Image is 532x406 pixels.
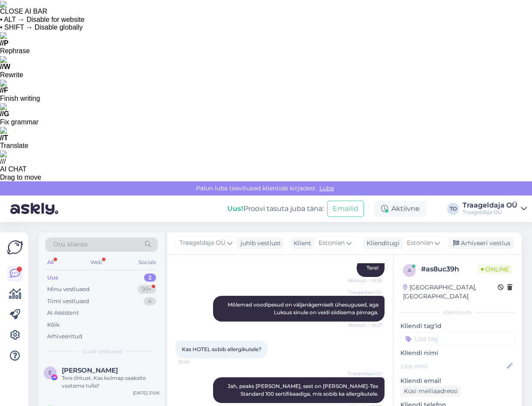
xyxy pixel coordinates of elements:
span: Traageldaja OÜ [348,289,382,295]
div: # as8uc39h [421,264,478,274]
span: Tere! [367,265,379,271]
div: juhib vestlust [237,239,281,248]
div: Socials [137,257,158,268]
div: Web [89,257,104,268]
div: 99+ [138,285,156,294]
span: Otsi kliente [53,240,87,249]
span: Estonian [319,238,345,248]
span: 10:29 [178,359,210,365]
div: Tiimi vestlused [47,297,89,306]
div: Tere õhtust. Kas kolmap saaksite vaatama tulla? [62,374,159,390]
div: Uus [47,274,58,282]
div: [DATE] 21:06 [133,390,159,396]
span: Estonian [407,238,433,248]
p: Kliendi email [400,376,515,385]
div: All [45,257,55,268]
p: Kliendi tag'id [400,322,515,331]
div: Kliendi info [400,309,515,316]
span: a [408,267,412,274]
span: Traageldaja OÜ [180,238,225,248]
div: Traageldaja OÜ [463,202,517,209]
span: Uued vestlused [82,348,122,355]
div: Klient [290,239,311,248]
div: 2 [144,274,156,282]
div: AI Assistent [47,309,79,317]
div: Aktiivne [374,201,427,217]
input: Lisa tag [400,332,515,345]
span: Luba [317,184,337,192]
div: Traageldaja OÜ [463,209,517,216]
div: Minu vestlused [47,285,90,294]
img: Askly Logo [7,239,23,256]
span: E [48,370,52,376]
span: Nähtud ✓ 10:26 [349,277,382,284]
span: Online [478,265,512,274]
div: Arhiveeri vestlus [448,238,514,249]
button: Emailid [327,201,364,217]
span: Mõlemad voodipesud on väljanägemiselt ühesugused, aga Luksus sinule on veidi siidisema pinnaga. [228,301,380,316]
div: Proovi tasuta juba täna: [227,204,324,214]
div: [GEOGRAPHIC_DATA], [GEOGRAPHIC_DATA] [403,283,498,301]
div: Klienditugi [363,239,400,248]
b: Uus! [227,205,243,213]
input: Lisa nimi [401,361,505,371]
span: Nähtud ✓ 10:27 [349,322,382,328]
span: Elise Naggel [62,367,118,374]
a: Traageldaja OÜTraageldaja OÜ [463,202,527,216]
div: Kõik [47,321,60,329]
span: Traageldaja OÜ [348,370,382,377]
span: Kas HOTEL sobib allergikutele? [182,346,261,352]
span: Jah, peaks [PERSON_NAME], sest on [PERSON_NAME]-Tex Standard 100 sertifikaadiga, mis sobib ka all... [228,383,380,397]
div: 4 [144,297,156,306]
div: TO [447,203,459,215]
div: Arhiveeritud [47,332,82,341]
p: Kliendi nimi [400,349,515,358]
div: Küsi meiliaadressi [400,385,461,397]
